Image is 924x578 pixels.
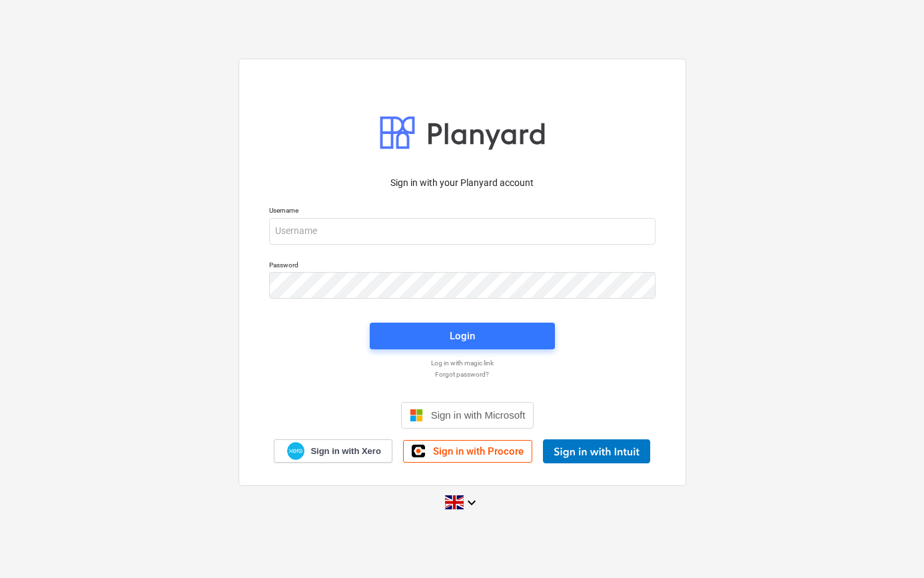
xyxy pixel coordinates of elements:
[262,359,662,367] a: Log in with magic link
[403,440,532,463] a: Sign in with Procore
[287,442,304,460] img: Xero logo
[464,495,480,511] i: keyboard_arrow_down
[269,261,656,272] p: Password
[410,409,423,422] img: Microsoft logo
[269,206,656,217] p: Username
[269,218,656,245] input: Username
[274,439,392,463] a: Sign in with Xero
[269,176,656,190] p: Sign in with your Planyard account
[431,409,526,421] span: Sign in with Microsoft
[433,445,524,457] span: Sign in with Procore
[310,445,380,457] span: Sign in with Xero
[262,370,662,379] a: Forgot password?
[370,323,555,349] button: Login
[450,327,475,345] div: Login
